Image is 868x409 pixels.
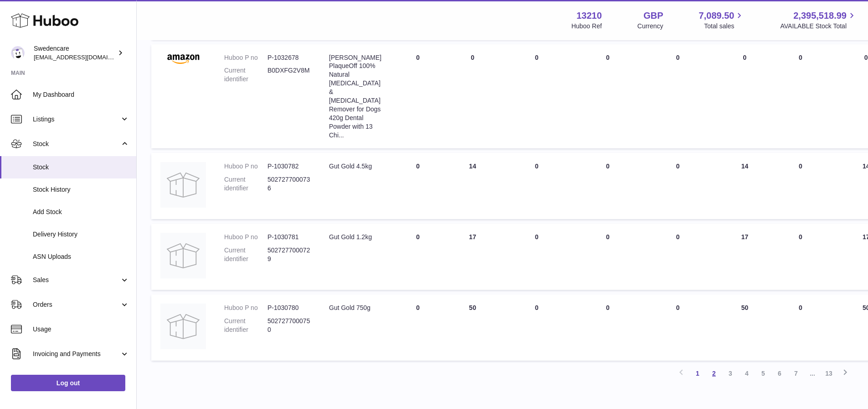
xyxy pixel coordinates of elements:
td: 0 [390,294,445,361]
dt: Current identifier [224,66,267,84]
a: 6 [771,365,788,382]
a: 7,089.50 Total sales [699,10,745,31]
a: 7 [788,365,804,382]
img: product image [160,304,206,349]
img: product image [160,53,206,64]
img: product image [160,162,206,208]
div: Huboo Ref [571,22,602,31]
span: [EMAIL_ADDRESS][DOMAIN_NAME] [34,53,134,61]
span: 2,395,518.99 [793,10,847,22]
strong: 13210 [576,10,602,22]
span: Usage [33,325,129,334]
td: 0 [776,153,825,219]
dd: 5027277000736 [267,175,311,193]
span: 0 [676,163,680,170]
td: 0 [390,44,445,149]
dd: 5027277000729 [267,246,311,263]
div: Gut Gold 4.5kg [329,162,381,171]
a: 1 [689,365,706,382]
td: 17 [445,224,500,290]
a: 2 [706,365,722,382]
dd: 5027277000750 [267,317,311,334]
span: 0 [676,54,680,61]
span: Total sales [704,22,745,31]
td: 0 [776,294,825,361]
div: Currency [637,22,663,31]
span: 0 [676,233,680,241]
dt: Huboo P no [224,53,267,62]
strong: GBP [643,10,663,22]
dt: Huboo P no [224,162,267,171]
a: 2,395,518.99 AVAILABLE Stock Total [780,10,857,31]
td: 0 [500,44,574,149]
td: 0 [776,224,825,290]
img: product image [160,233,206,278]
dt: Huboo P no [224,304,267,312]
dd: P-1030782 [267,162,311,171]
td: 0 [500,153,574,219]
td: 17 [714,224,776,290]
dt: Current identifier [224,317,267,334]
td: 0 [500,224,574,290]
td: 0 [574,294,642,361]
td: 14 [714,153,776,219]
a: 5 [755,365,771,382]
a: Log out [11,375,125,391]
span: AVAILABLE Stock Total [780,22,857,31]
td: 0 [574,153,642,219]
span: Invoicing and Payments [33,350,120,358]
dt: Current identifier [224,246,267,263]
td: 0 [390,153,445,219]
td: 0 [574,224,642,290]
td: 50 [445,294,500,361]
span: Stock History [33,185,129,194]
dd: P-1030781 [267,233,311,241]
dt: Huboo P no [224,233,267,241]
span: Add Stock [33,208,129,216]
dt: Current identifier [224,175,267,193]
a: 3 [722,365,739,382]
dd: P-1032678 [267,53,311,62]
span: My Dashboard [33,90,129,99]
a: 13 [821,365,837,382]
span: ... [804,365,821,382]
div: [PERSON_NAME] PlaqueOff 100% Natural [MEDICAL_DATA] & [MEDICAL_DATA] Remover for Dogs 420g Dental... [329,53,381,140]
span: Stock [33,163,129,172]
span: Listings [33,115,120,124]
span: Delivery History [33,230,129,239]
div: Gut Gold 1.2kg [329,233,381,241]
dd: P-1030780 [267,304,311,312]
img: internalAdmin-13210@internal.huboo.com [11,46,25,60]
td: 0 [776,44,825,149]
td: 0 [574,44,642,149]
span: 7,089.50 [699,10,734,22]
td: 14 [445,153,500,219]
span: Orders [33,300,120,309]
td: 0 [445,44,500,149]
div: Gut Gold 750g [329,304,381,312]
span: Stock [33,140,120,148]
td: 0 [390,224,445,290]
td: 50 [714,294,776,361]
span: ASN Uploads [33,252,129,261]
td: 0 [500,294,574,361]
span: Sales [33,276,120,284]
td: 0 [714,44,776,149]
a: 4 [739,365,755,382]
dd: B0DXFG2V8M [267,66,311,84]
div: Swedencare [34,44,116,62]
span: 0 [676,304,680,311]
